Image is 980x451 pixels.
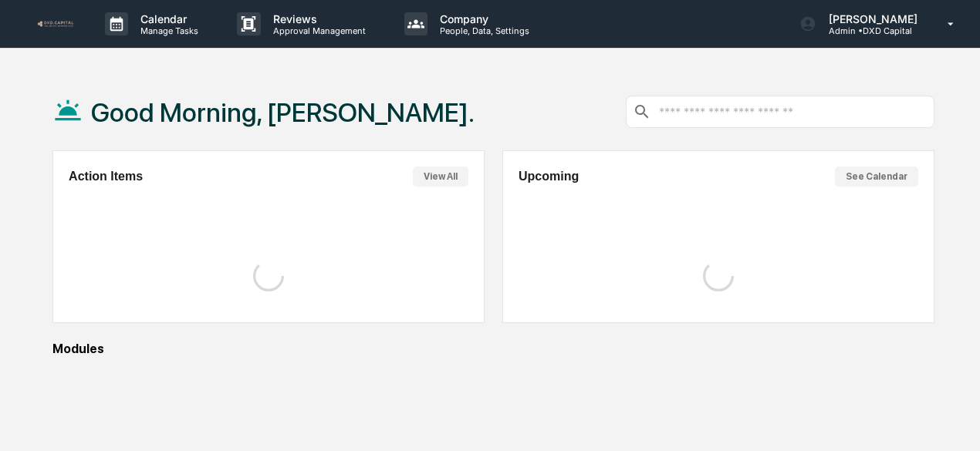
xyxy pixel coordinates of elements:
[37,20,74,28] img: logo
[816,12,925,25] p: [PERSON_NAME]
[427,12,537,25] p: Company
[52,342,934,356] div: Modules
[261,12,373,25] p: Reviews
[69,170,143,183] h2: Action Items
[835,167,918,187] button: See Calendar
[128,12,206,25] p: Calendar
[261,25,373,36] p: Approval Management
[427,25,537,36] p: People, Data, Settings
[91,97,475,128] h1: Good Morning, [PERSON_NAME].
[413,167,468,187] button: View All
[816,25,925,36] p: Admin • DXD Capital
[519,170,579,183] h2: Upcoming
[128,25,206,36] p: Manage Tasks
